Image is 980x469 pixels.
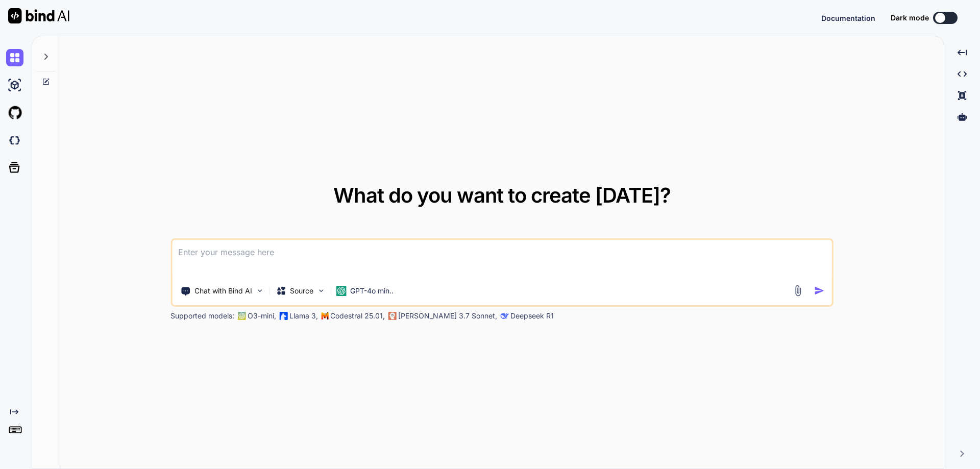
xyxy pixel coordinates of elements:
[6,132,23,149] img: darkCloudIdeIcon
[350,286,394,296] p: GPT-4o min..
[500,312,508,320] img: claude
[289,311,318,321] p: Llama 3,
[194,286,252,296] p: Chat with Bind AI
[290,286,313,296] p: Source
[321,312,328,319] img: Mistral-AI
[814,285,825,296] img: icon
[6,77,23,94] img: ai-studio
[398,311,497,321] p: [PERSON_NAME] 3.7 Sonnet,
[316,286,325,295] img: Pick Models
[6,104,23,121] img: githubLight
[255,286,264,295] img: Pick Tools
[170,311,234,321] p: Supported models:
[792,285,804,297] img: attachment
[336,286,346,296] img: GPT-4o mini
[821,13,875,23] button: Documentation
[6,49,23,66] img: chat
[237,312,246,320] img: GPT-4
[891,13,929,23] span: Dark mode
[333,183,671,208] span: What do you want to create [DATE]?
[388,312,396,320] img: claude
[510,311,554,321] p: Deepseek R1
[821,14,875,22] span: Documentation
[279,312,287,320] img: Llama2
[330,311,385,321] p: Codestral 25.01,
[248,311,276,321] p: O3-mini,
[8,8,69,23] img: Bind AI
